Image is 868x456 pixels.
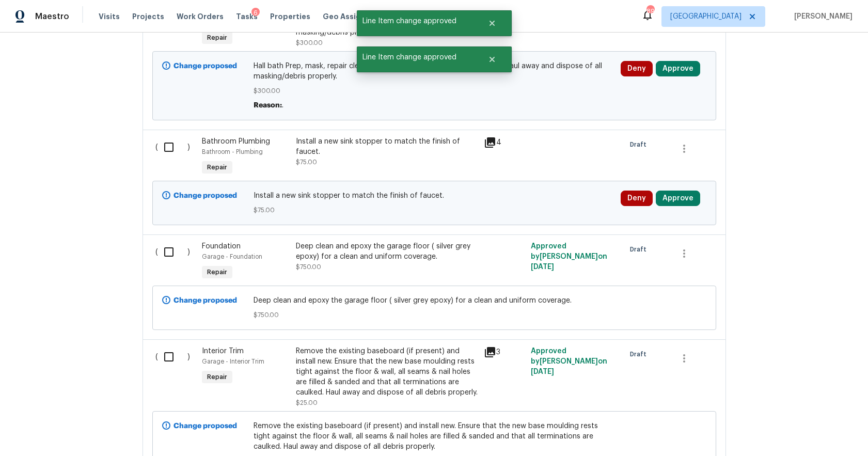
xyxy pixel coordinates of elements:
span: Foundation [202,243,241,250]
span: [GEOGRAPHIC_DATA] [670,11,741,22]
b: Change proposed [173,297,237,304]
span: Repair [203,267,231,277]
span: Reason: [254,102,282,109]
span: Draft [630,349,651,359]
b: Change proposed [173,192,237,199]
span: Garage - Foundation [202,254,262,260]
span: Visits [99,11,120,22]
span: [DATE] [531,263,554,271]
span: Repair [203,33,231,43]
span: [PERSON_NAME] [790,11,853,22]
span: $75.00 [296,159,317,165]
span: [DATE] [531,368,554,375]
span: $75.00 [254,205,614,215]
span: $750.00 [296,264,321,270]
div: 3 [484,346,525,358]
span: Repair [203,372,231,382]
b: Change proposed [173,62,237,70]
div: ( ) [152,238,199,286]
div: Remove the existing baseboard (if present) and install new. Ensure that the new base moulding res... [296,346,478,398]
span: Properties [270,11,310,22]
button: Deny [621,191,653,206]
div: ( ) [152,133,199,181]
span: Interior Trim [202,348,244,355]
button: Deny [621,61,653,76]
span: $300.00 [254,86,614,96]
span: Tasks [236,13,258,20]
span: Garage - Interior Trim [202,358,264,365]
span: Hall bath Prep, mask, repair clean and refinish the fiberglass tub/shower . Haul away and dispose... [254,61,614,82]
b: Change proposed [173,422,237,430]
span: Draft [630,139,651,150]
span: $750.00 [254,310,614,320]
span: Projects [132,11,164,22]
span: Bathroom - Plumbing [202,149,263,155]
span: Bathroom Plumbing [202,138,270,145]
span: Approved by [PERSON_NAME] on [531,348,607,375]
span: . [282,102,283,109]
span: $25.00 [296,400,318,406]
span: Approved by [PERSON_NAME] on [531,243,607,271]
span: Draft [630,244,651,255]
div: ( ) [152,343,199,411]
span: Deep clean and epoxy the garage floor ( silver grey epoxy) for a clean and uniform coverage. [254,295,614,306]
span: Repair [203,162,231,172]
button: Approve [656,191,700,206]
div: 6 [251,8,260,18]
span: Line Item change approved [357,10,475,32]
div: Install a new sink stopper to match the finish of faucet. [296,136,478,157]
button: Approve [656,61,700,76]
div: 4 [484,136,525,149]
span: Work Orders [177,11,224,22]
span: Maestro [35,11,69,22]
button: Close [475,13,509,34]
button: Close [475,49,509,70]
div: Deep clean and epoxy the garage floor ( silver grey epoxy) for a clean and uniform coverage. [296,241,478,262]
div: 89 [646,6,654,17]
span: Remove the existing baseboard (if present) and install new. Ensure that the new base moulding res... [254,421,614,452]
span: $300.00 [296,40,323,46]
span: Geo Assignments [323,11,390,22]
span: Install a new sink stopper to match the finish of faucet. [254,191,614,201]
span: Line Item change approved [357,46,475,68]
